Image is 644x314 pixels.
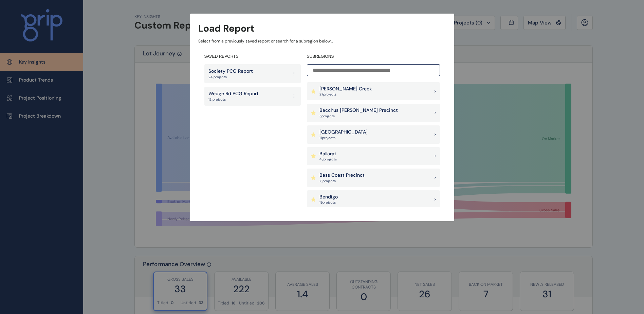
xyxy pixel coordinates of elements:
p: Ballarat [319,151,337,157]
p: Society PCG Report [208,68,253,75]
h4: SUBREGIONS [307,54,440,59]
p: 5 project s [319,114,398,119]
p: [GEOGRAPHIC_DATA] [319,129,368,136]
p: Bass Coast Precinct [319,172,365,179]
p: 48 project s [319,157,337,162]
p: Wedge Rd PCG Report [208,90,259,97]
p: 13 project s [319,179,365,184]
p: 24 projects [208,75,253,80]
p: Bendigo [319,194,338,200]
p: 17 project s [319,136,368,140]
p: 19 project s [319,200,338,205]
p: 12 projects [208,97,259,102]
p: Bacchus [PERSON_NAME] Precinct [319,107,398,114]
p: Select from a previously saved report or search for a subregion below... [198,38,446,44]
h4: SAVED REPORTS [204,54,301,59]
h3: Load Report [198,22,254,35]
p: [PERSON_NAME] Creek [319,86,372,92]
p: 27 project s [319,92,372,97]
